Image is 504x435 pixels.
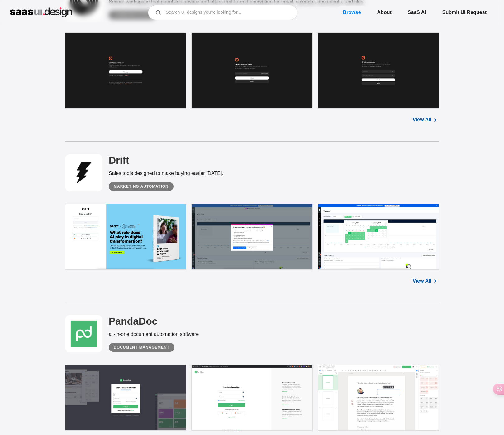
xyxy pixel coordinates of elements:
h2: PandaDoc [109,315,157,327]
h2: Drift [109,154,129,167]
a: SaaS Ai [400,6,434,19]
form: Email Form [148,5,297,20]
a: Browse [335,6,368,19]
a: View All [413,277,431,285]
a: Submit UI Request [435,6,494,19]
div: Marketing Automation [114,183,169,190]
div: all-in-one document automation software [109,331,199,338]
a: View All [413,116,431,123]
input: Search UI designs you're looking for... [148,5,297,20]
div: Sales tools designed to make buying easier [DATE]. [109,170,223,177]
div: Document Management [114,344,169,351]
a: home [10,7,72,17]
a: Drift [109,154,129,170]
a: About [370,6,399,19]
a: PandaDoc [109,315,157,331]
